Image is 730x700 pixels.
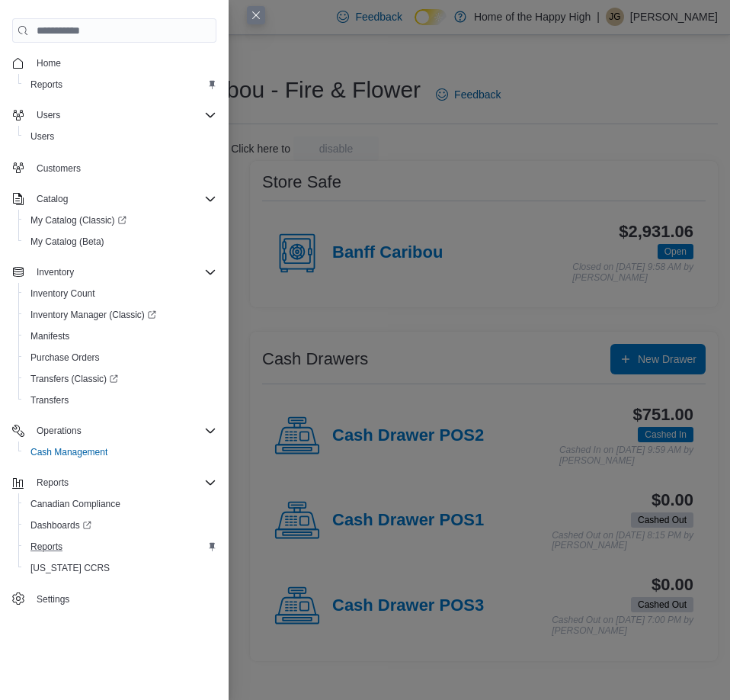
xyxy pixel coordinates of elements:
a: Settings [30,590,75,608]
span: Transfers [30,394,69,406]
span: Dashboards [30,519,91,531]
span: Settings [30,589,216,608]
span: Customers [30,158,216,177]
span: Manifests [30,330,69,342]
button: My Catalog (Beta) [18,231,223,252]
button: Transfers [18,390,223,411]
button: Inventory Count [18,283,223,304]
a: My Catalog (Classic) [18,210,223,231]
span: Users [24,127,216,146]
span: Customers [37,162,81,175]
span: Inventory Count [30,287,95,300]
button: Inventory [30,263,80,281]
span: Reports [24,538,216,556]
button: Settings [6,588,223,610]
button: Inventory [6,262,223,283]
span: Transfers (Classic) [30,373,118,385]
span: [US_STATE] CCRS [30,562,110,574]
span: Reports [30,541,62,553]
span: Catalog [37,193,68,205]
a: Customers [30,159,87,178]
button: Manifests [18,326,223,347]
a: Inventory Manager (Classic) [18,304,223,326]
span: Canadian Compliance [30,498,120,510]
a: Cash Management [24,443,114,461]
span: Home [30,53,216,72]
button: Reports [18,536,223,557]
span: Inventory Manager (Classic) [30,309,156,321]
span: Catalog [30,190,216,208]
a: Dashboards [18,515,223,536]
span: Operations [30,422,216,440]
button: Home [6,52,223,74]
span: Inventory [30,263,216,281]
a: Home [30,54,67,72]
span: Cash Management [30,446,107,458]
span: Purchase Orders [30,352,100,364]
button: Purchase Orders [18,347,223,368]
button: Reports [18,74,223,95]
span: Home [37,57,61,69]
button: [US_STATE] CCRS [18,557,223,579]
span: My Catalog (Beta) [24,233,216,251]
button: Operations [6,420,223,442]
button: Catalog [30,190,74,208]
span: Transfers (Classic) [24,370,216,388]
span: Inventory Count [24,284,216,303]
a: Purchase Orders [24,348,106,367]
a: Reports [24,538,69,556]
span: Users [30,106,216,124]
span: Cash Management [24,443,216,461]
button: Users [6,104,223,126]
span: Reports [30,474,216,492]
a: Inventory Manager (Classic) [24,306,162,324]
span: Inventory Manager (Classic) [24,306,216,324]
button: Cash Management [18,442,223,463]
a: Manifests [24,327,75,345]
span: Settings [37,593,69,605]
button: Users [18,126,223,147]
span: Canadian Compliance [24,495,216,513]
span: Users [30,130,54,143]
button: Reports [6,472,223,493]
a: My Catalog (Classic) [24,211,133,230]
a: Inventory Count [24,284,101,303]
span: Washington CCRS [24,559,216,577]
button: Catalog [6,188,223,210]
a: Transfers (Classic) [18,368,223,390]
button: Canadian Compliance [18,493,223,515]
button: Close this dialog [247,6,265,24]
span: Reports [37,477,69,489]
span: My Catalog (Beta) [30,236,104,248]
a: My Catalog (Beta) [24,233,110,251]
span: Reports [24,75,216,94]
a: Users [24,127,60,146]
span: Purchase Orders [24,348,216,367]
button: Users [30,106,66,124]
a: [US_STATE] CCRS [24,559,116,577]
a: Reports [24,75,69,94]
a: Transfers (Classic) [24,370,124,388]
span: Users [37,109,60,121]
span: Reports [30,79,62,91]
nav: Complex example [12,46,216,613]
span: Operations [37,425,82,437]
button: Customers [6,156,223,178]
span: My Catalog (Classic) [24,211,216,230]
a: Transfers [24,391,75,409]
a: Dashboards [24,516,98,535]
span: Manifests [24,327,216,345]
a: Canadian Compliance [24,495,126,513]
button: Reports [30,474,75,492]
span: My Catalog (Classic) [30,214,126,226]
span: Transfers [24,391,216,409]
span: Dashboards [24,516,216,535]
span: Inventory [37,266,74,278]
button: Operations [30,422,88,440]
